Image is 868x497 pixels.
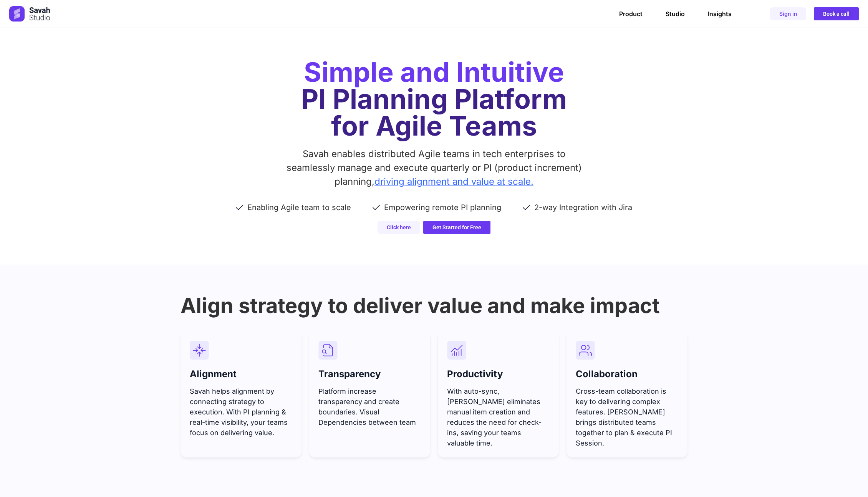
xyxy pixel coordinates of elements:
p: Savah enables distributed Agile teams in tech enterprises to seamlessly manage and execute quarte... [282,147,586,189]
span: Collaboration [576,368,638,379]
span: Simple and Intuitive [304,56,564,88]
span: Sign in [779,11,797,17]
p: With auto-sync, [PERSON_NAME] eliminates manual item creation and reduces the need for check-ins,... [447,386,550,448]
h1: PI Planning Platform for Agile Teams [181,59,687,139]
span: driving alignment and value at scale. [374,176,533,187]
span: Enabling Agile team to scale [245,202,351,213]
span: Click here [387,225,411,230]
a: Click here [378,221,420,234]
a: Insights [708,10,732,18]
a: Studio [666,10,685,18]
span: Book a call [823,11,850,17]
nav: Menu [619,10,732,18]
span: Empowering remote PI planning [382,202,501,213]
span: Transparency [318,368,381,379]
span: 2-way Integration with Jira [532,202,632,213]
p: Cross-team collaboration is key to delivering complex features. [PERSON_NAME] brings distributed ... [576,386,678,448]
a: Sign in [770,7,806,20]
h2: Align strategy to deliver value and make impact [181,295,687,316]
span: Get Started for Free [432,225,481,230]
span: Productivity [447,368,503,379]
p: Platform increase transparency and create boundaries. Visual Dependencies between team [318,386,421,427]
a: Book a call [814,7,859,20]
span: Alignment [190,368,237,379]
a: Get Started for Free [423,221,490,234]
p: Savah helps alignment by connecting strategy to execution. With PI planning & real-time visibilit... [190,386,292,438]
iframe: Chat Widget [830,460,868,497]
a: Product [619,10,643,18]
